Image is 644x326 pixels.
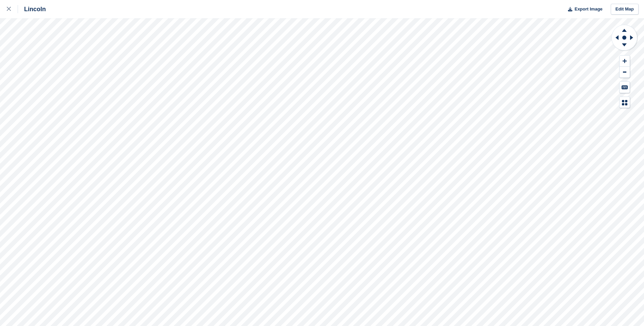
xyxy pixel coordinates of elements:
[611,4,639,15] a: Edit Map
[564,4,603,15] button: Export Image
[620,82,630,93] button: Keyboard Shortcuts
[574,6,602,13] span: Export Image
[18,5,46,13] div: Lincoln
[620,56,630,67] button: Zoom In
[620,97,630,108] button: Map Legend
[620,67,630,78] button: Zoom Out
